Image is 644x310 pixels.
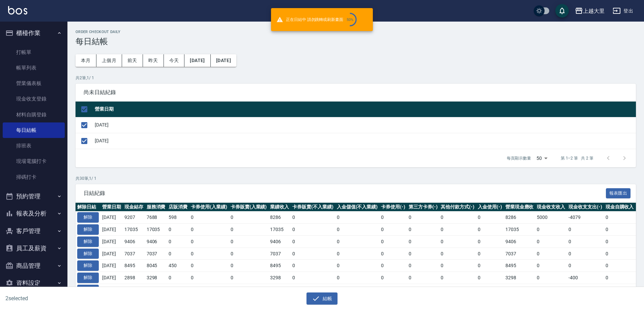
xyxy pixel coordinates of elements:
[535,248,567,260] td: 0
[145,224,167,236] td: 17035
[504,203,535,212] th: 營業現金應收
[229,260,269,272] td: 0
[167,248,189,260] td: 0
[268,235,291,248] td: 9406
[291,272,335,284] td: 0
[362,16,370,24] button: close
[145,212,167,224] td: 7688
[77,224,99,235] button: 解除
[476,272,504,284] td: 0
[504,272,535,284] td: 3298
[3,274,65,292] button: 資料設定
[100,284,123,296] td: [DATE]
[291,260,335,272] td: 0
[291,284,335,296] td: 0
[606,188,631,199] button: 報表匯出
[3,76,65,91] a: 營業儀表板
[3,91,65,107] a: 現金收支登錄
[123,212,145,224] td: 9207
[534,149,550,167] div: 50
[167,235,189,248] td: 0
[268,212,291,224] td: 8286
[84,89,628,96] span: 尚未日結紀錄
[211,54,236,67] button: [DATE]
[3,60,65,76] a: 帳單列表
[379,284,407,296] td: 0
[189,260,229,272] td: 0
[439,272,476,284] td: 0
[229,224,269,236] td: 0
[229,272,269,284] td: 0
[567,235,604,248] td: 0
[407,272,439,284] td: 0
[3,188,65,205] button: 預約管理
[407,224,439,236] td: 0
[335,248,380,260] td: 0
[476,212,504,224] td: 0
[476,203,504,212] th: 入金使用(-)
[77,212,99,223] button: 解除
[76,54,96,67] button: 本月
[439,203,476,212] th: 其他付款方式(-)
[407,235,439,248] td: 0
[167,260,189,272] td: 450
[291,224,335,236] td: 0
[335,272,380,284] td: 0
[145,260,167,272] td: 8045
[555,4,569,18] button: save
[3,257,65,275] button: 商品管理
[189,235,229,248] td: 0
[189,203,229,212] th: 卡券使用(入業績)
[476,248,504,260] td: 0
[535,203,567,212] th: 現金收支收入
[379,272,407,284] td: 0
[507,155,531,161] p: 每頁顯示數量
[504,235,535,248] td: 9406
[123,272,145,284] td: 2898
[3,24,65,42] button: 櫃檯作業
[76,175,636,181] p: 共 30 筆, 1 / 1
[476,235,504,248] td: 0
[189,212,229,224] td: 0
[476,224,504,236] td: 0
[604,203,636,212] th: 現金自購收入
[504,260,535,272] td: 8495
[77,249,99,259] button: 解除
[123,248,145,260] td: 7037
[504,248,535,260] td: 7037
[100,203,123,212] th: 營業日期
[143,54,164,67] button: 昨天
[335,203,380,212] th: 入金儲值(不入業績)
[567,212,604,224] td: -4079
[229,284,269,296] td: 0
[306,292,338,305] button: 結帳
[335,235,380,248] td: 0
[3,205,65,222] button: 報表及分析
[291,235,335,248] td: 0
[439,248,476,260] td: 0
[535,235,567,248] td: 0
[189,224,229,236] td: 0
[291,203,335,212] th: 卡券販賣(不入業績)
[100,235,123,248] td: [DATE]
[439,224,476,236] td: 0
[347,18,354,22] div: 50 %
[3,169,65,185] a: 掃碼打卡
[476,260,504,272] td: 0
[567,224,604,236] td: 0
[77,273,99,283] button: 解除
[122,54,143,67] button: 前天
[8,6,27,15] img: Logo
[291,212,335,224] td: 0
[3,45,65,60] a: 打帳單
[123,235,145,248] td: 9406
[100,224,123,236] td: [DATE]
[439,260,476,272] td: 0
[606,190,631,196] a: 報表匯出
[335,224,380,236] td: 0
[3,138,65,153] a: 排班表
[604,224,636,236] td: 0
[407,284,439,296] td: 0
[604,235,636,248] td: 0
[535,272,567,284] td: 0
